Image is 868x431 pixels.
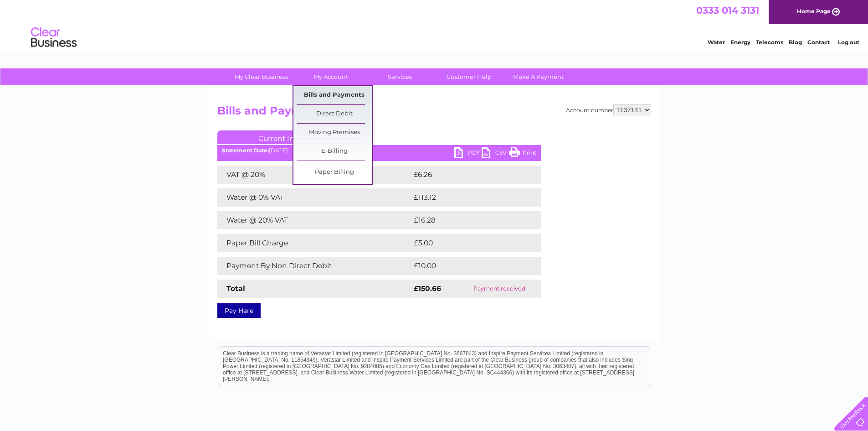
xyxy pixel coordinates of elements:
td: Payment By Non Direct Debit [217,257,411,275]
a: Telecoms [756,39,783,46]
a: Paper Billing [297,163,372,182]
td: £6.26 [411,166,519,184]
a: Contact [807,39,830,46]
a: Current Invoice [217,130,354,144]
div: [DATE] [217,147,541,154]
td: Payment received [458,280,541,298]
a: My Clear Business [224,68,299,85]
a: Services [362,68,437,85]
h2: Bills and Payments [217,104,651,122]
td: £5.00 [411,234,520,252]
a: Bills and Payments [297,86,372,104]
a: Make A Payment [501,68,576,85]
a: Energy [730,39,750,46]
a: Customer Help [431,68,507,85]
img: logo.png [31,24,77,52]
a: 0333 014 3131 [696,5,759,16]
a: E-Billing [297,142,372,161]
strong: £150.66 [414,284,441,293]
a: Log out [838,39,859,46]
strong: Total [226,284,245,293]
a: Pay Here [217,303,261,318]
a: Print [509,147,536,161]
div: Clear Business is a trading name of Verastar Limited (registered in [GEOGRAPHIC_DATA] No. 3667643... [219,5,650,44]
a: Water [708,39,725,46]
a: CSV [482,147,509,161]
td: VAT @ 20% [217,166,411,184]
a: PDF [454,147,482,161]
b: Statement Date: [222,147,269,154]
td: Water @ 20% VAT [217,211,411,229]
td: £16.28 [411,211,522,229]
a: Direct Debit [297,105,372,123]
td: £10.00 [411,257,522,275]
td: £113.12 [411,188,522,207]
td: Paper Bill Charge [217,234,411,252]
a: Moving Premises [297,124,372,142]
a: My Account [293,68,368,85]
a: Blog [789,39,802,46]
div: Account number [566,104,651,115]
td: Water @ 0% VAT [217,188,411,207]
